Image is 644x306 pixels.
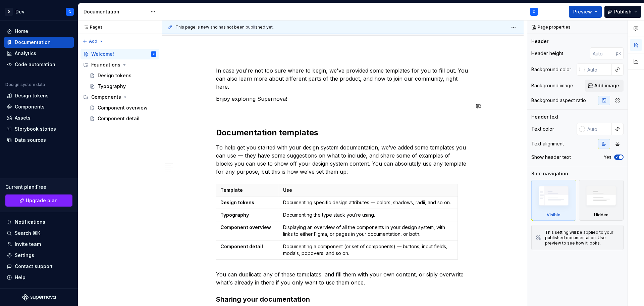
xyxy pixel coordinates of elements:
[15,61,55,68] div: Code automation
[15,8,24,15] div: Dev
[545,230,619,246] div: This setting will be applied to your published documentation. Use preview to see how it looks.
[98,72,131,79] div: Design tokens
[585,123,612,135] input: Auto
[4,250,74,261] a: Settings
[15,92,49,99] div: Design tokens
[4,48,74,59] a: Analytics
[533,9,535,14] div: G
[4,113,74,123] a: Assets
[98,115,140,122] div: Component detail
[216,127,470,138] h2: Documentation templates
[80,49,159,124] div: Page tree
[175,25,274,30] span: This page is new and has not been published yet.
[531,126,554,132] div: Text color
[531,82,573,89] div: Background image
[569,6,602,18] button: Preview
[98,104,148,111] div: Component overview
[15,126,56,132] div: Storybook stories
[585,80,624,92] button: Add image
[153,51,155,57] div: G
[283,199,453,206] p: Documenting specific design attributes — colors, shadows, radii, and so on.
[547,212,560,218] div: Visible
[220,224,271,230] strong: Component overview
[616,51,621,56] p: px
[531,50,563,57] div: Header height
[91,61,120,68] div: Foundations
[5,82,45,87] div: Design system data
[15,103,45,110] div: Components
[531,180,576,221] div: Visible
[216,67,470,91] p: In case you're not too sure where to begin, we've provided some templates for you to fill out. Yo...
[220,200,254,205] strong: Design tokens
[15,50,36,57] div: Analytics
[531,154,571,161] div: Show header text
[585,63,612,76] input: Auto
[15,252,34,259] div: Settings
[4,272,74,283] button: Help
[5,184,72,190] div: Current plan : Free
[98,83,126,90] div: Typography
[26,197,58,204] span: Upgrade plan
[5,8,13,16] div: D
[4,37,74,48] a: Documentation
[80,92,159,102] div: Components
[531,38,548,45] div: Header
[4,101,74,112] a: Components
[216,143,470,176] p: To help get you started with your design system documentation, we’ve added some templates you can...
[89,39,97,44] span: Add
[80,25,103,30] div: Pages
[84,8,147,15] div: Documentation
[15,241,41,248] div: Invite team
[4,135,74,145] a: Data sources
[87,70,159,81] a: Design tokens
[5,194,72,207] button: Upgrade plan
[579,180,624,221] div: Hidden
[531,114,558,120] div: Header text
[15,115,31,121] div: Assets
[15,39,51,46] div: Documentation
[594,212,608,218] div: Hidden
[4,228,74,238] button: Search ⌘K
[80,37,106,46] button: Add
[91,94,121,100] div: Components
[4,59,74,70] a: Code automation
[531,140,564,147] div: Text alignment
[87,81,159,92] a: Typography
[4,90,74,101] a: Design tokens
[91,51,114,57] div: Welcome!
[15,274,25,281] div: Help
[531,97,586,104] div: Background aspect ratio
[283,187,453,193] p: Use
[15,137,46,143] div: Data sources
[4,26,74,37] a: Home
[4,239,74,250] a: Invite team
[614,8,632,15] span: Publish
[80,49,159,59] a: Welcome!G
[22,294,56,301] svg: Supernova Logo
[604,155,611,160] label: Yes
[4,124,74,134] a: Storybook stories
[590,47,616,59] input: Auto
[573,8,592,15] span: Preview
[220,212,249,218] strong: Typography
[531,170,568,177] div: Side navigation
[594,82,619,89] span: Add image
[15,219,45,225] div: Notifications
[68,9,71,14] div: G
[15,263,53,270] div: Contact support
[220,244,263,249] strong: Component detail
[1,4,76,19] button: DDevG
[4,261,74,272] button: Contact support
[15,28,28,35] div: Home
[604,6,641,18] button: Publish
[4,217,74,227] button: Notifications
[283,243,453,257] p: Documenting a component (or set of components) — buttons, input fields, modals, popovers, and so on.
[87,102,159,113] a: Component overview
[15,230,40,236] div: Search ⌘K
[220,187,275,193] p: Template
[216,270,470,287] p: You can duplicate any of these templates, and fill them with your own content, or siply overwrite...
[283,212,453,218] p: Documenting the type stack you’re using.
[80,59,159,70] div: Foundations
[216,295,470,304] h3: Sharing your documentation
